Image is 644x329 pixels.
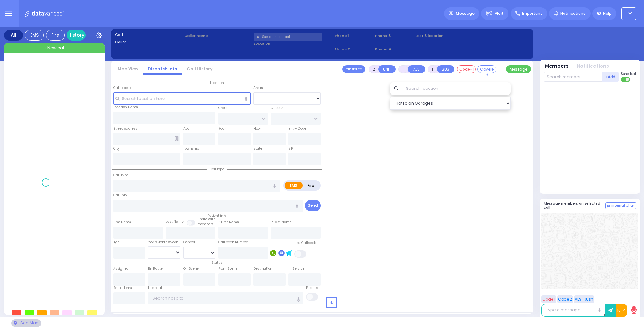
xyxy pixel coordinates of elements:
label: Assigned [113,266,129,271]
label: Floor [253,126,261,131]
a: Call History [182,66,217,72]
span: + New call [44,45,65,51]
button: Notifications [577,63,609,70]
button: ALS-Rush [574,295,594,303]
span: members [197,222,214,227]
label: Use Callback [294,240,316,245]
div: Fire [46,30,65,41]
span: Internal Chat [611,204,635,208]
button: BUS [437,65,454,73]
label: Last 3 location [415,33,472,38]
button: Internal Chat [605,202,636,209]
span: Status [208,260,225,265]
label: P First Name [218,220,239,225]
label: First Name [113,220,131,225]
input: Search location [402,82,511,95]
label: Caller: [115,39,182,45]
img: comment-alt.png [607,205,610,208]
label: En Route [148,266,163,271]
button: Code-1 [457,65,476,73]
button: Code 1 [541,295,556,303]
label: Location Name [113,105,138,110]
button: Members [545,63,569,70]
label: Pick up [306,286,318,291]
a: Dispatch info [143,66,182,72]
label: Cross 2 [271,106,283,111]
span: Phone 2 [335,47,373,52]
span: Phone 4 [375,47,414,52]
button: Transfer call [342,65,365,73]
a: Map View [113,66,143,72]
button: ALS [408,65,425,73]
label: Room [218,126,228,131]
button: Send [305,200,321,211]
label: Age [113,240,119,245]
input: Search hospital [148,292,303,304]
label: Back Home [113,286,132,291]
span: Other building occupants [174,136,179,141]
label: Call back number [218,240,248,245]
h5: Message members on selected call [544,201,605,210]
div: All [4,30,23,41]
div: See map [11,319,41,327]
button: Message [506,65,531,73]
span: Phone 1 [335,33,373,38]
label: Caller name [184,33,252,38]
label: From Scene [218,266,237,271]
label: City [113,146,120,151]
label: Turn off text [621,76,631,83]
input: Search member [544,72,602,82]
label: P Last Name [271,220,291,225]
label: In Service [288,266,304,271]
img: message.svg [449,11,453,16]
label: EMS [285,182,303,189]
label: Cad: [115,32,182,38]
label: Location [254,41,333,46]
label: Call Location [113,85,135,90]
span: Patient info [204,213,229,218]
span: Send text [621,72,636,76]
a: History [67,30,86,41]
span: Help [603,11,612,16]
input: Search location here [113,92,251,104]
span: Call type [207,167,227,171]
label: Hospital [148,286,162,291]
img: Logo [25,9,67,17]
span: Notifications [560,11,586,16]
button: 10-4 [616,304,627,317]
label: Apt [183,126,189,131]
span: Important [522,11,542,16]
button: +Add [602,72,619,82]
button: Covered [477,65,496,73]
div: EMS [25,30,44,41]
label: Last Name [166,219,184,224]
label: Destination [253,266,272,271]
label: Gender [183,240,195,245]
label: On Scene [183,266,199,271]
div: Year/Month/Week/Day [148,240,180,245]
button: UNIT [378,65,396,73]
label: Call Info [113,193,127,198]
label: ZIP [288,146,293,151]
input: Search a contact [254,33,322,41]
label: State [253,146,262,151]
span: Location [207,80,227,85]
label: Street Address [113,126,137,131]
label: Township [183,146,199,151]
label: Call Type [113,173,128,178]
small: Share with [197,217,215,222]
label: Areas [253,85,263,90]
label: Entry Code [288,126,306,131]
span: Alert [495,11,504,16]
label: Cross 1 [218,106,230,111]
label: Fire [302,182,320,189]
button: Code 2 [557,295,573,303]
span: Message [456,10,475,17]
span: Phone 3 [375,33,414,38]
